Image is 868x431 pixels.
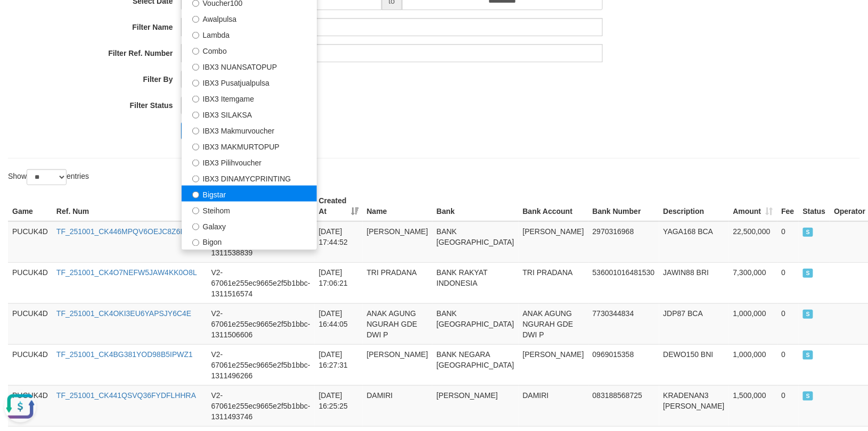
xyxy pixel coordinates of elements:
td: BANK [GEOGRAPHIC_DATA] [432,221,519,263]
td: JDP87 BCA [659,303,729,344]
input: Awalpulsa [192,16,199,23]
td: 7,300,000 [729,262,777,303]
label: Lambda [182,26,317,42]
td: JAWIN88 BRI [659,262,729,303]
th: Bank [432,191,519,221]
select: Showentries [27,169,67,185]
td: 083188568725 [588,385,659,426]
input: Lambda [192,32,199,39]
label: IBX3 SILAKSA [182,106,317,122]
td: BANK RAKYAT INDONESIA [432,262,519,303]
td: 7730344834 [588,303,659,344]
input: Combo [192,48,199,55]
input: IBX3 Makmurvoucher [192,128,199,135]
label: IBX3 MAKMURTOPUP [182,138,317,154]
td: 0969015358 [588,344,659,385]
td: [DATE] 17:06:21 [315,262,363,303]
td: TRI PRADANA [519,262,588,303]
th: Amount: activate to sort column ascending [729,191,777,221]
input: IBX3 NUANSATOPUP [192,64,199,71]
th: Status [799,191,830,221]
label: Awalpulsa [182,10,317,26]
input: Steihom [192,208,199,214]
td: [PERSON_NAME] [519,344,588,385]
input: IBX3 SILAKSA [192,112,199,119]
td: [PERSON_NAME] [519,221,588,263]
td: 1,000,000 [729,344,777,385]
td: 1,500,000 [729,385,777,426]
td: V2-67061e255ec9665e2f5b1bbc-1311506606 [207,303,315,344]
label: Galaxy [182,218,317,234]
input: Bigstar [192,192,199,198]
td: [DATE] 16:27:31 [315,344,363,385]
a: TF_251001_CK4BG381YOD98B5IPWZ1 [56,350,193,359]
td: DAMIRI [363,385,432,426]
td: PUCUK4D [8,385,52,426]
td: BANK NEGARA [GEOGRAPHIC_DATA] [432,344,519,385]
input: Galaxy [192,223,199,230]
td: TRI PRADANA [363,262,432,303]
th: Bank Account [519,191,588,221]
td: PUCUK4D [8,262,52,303]
label: IBX3 Pilihvoucher [182,154,317,170]
a: TF_251001_CK441QSVQ36FYDFLHHRA [56,391,196,400]
a: TF_251001_CK4OKI3EU6YAPSJY6C4E [56,309,191,318]
span: SUCCESS [803,228,814,237]
a: TF_251001_CK4O7NEFW5JAW4KK0O8L [56,268,197,277]
label: Show entries [8,169,89,185]
td: [DATE] 16:44:05 [315,303,363,344]
td: V2-67061e255ec9665e2f5b1bbc-1311516574 [207,262,315,303]
td: PUCUK4D [8,221,52,263]
td: 536001016481530 [588,262,659,303]
td: PUCUK4D [8,344,52,385]
label: IBX3 Makmurvoucher [182,122,317,138]
td: [DATE] 17:44:52 [315,221,363,263]
span: SUCCESS [803,269,814,278]
td: 0 [777,385,799,426]
td: V2-67061e255ec9665e2f5b1bbc-1311493746 [207,385,315,426]
td: DAMIRI [519,385,588,426]
td: 1,000,000 [729,303,777,344]
label: IBX3 Pusatjualpulsa [182,74,317,90]
th: Description [659,191,729,221]
label: IBX3 DINAMYCPRINTING [182,170,317,186]
td: DEWO150 BNI [659,344,729,385]
th: Ref. Num [52,191,207,221]
label: Bigstar [182,186,317,202]
input: IBX3 Pilihvoucher [192,160,199,167]
label: Combo [182,42,317,58]
td: 0 [777,221,799,263]
td: KRADENAN3 [PERSON_NAME] [659,385,729,426]
input: IBX3 DINAMYCPRINTING [192,176,199,183]
input: Bigon [192,239,199,246]
td: 0 [777,262,799,303]
th: Name [363,191,432,221]
td: BANK [GEOGRAPHIC_DATA] [432,303,519,344]
th: Created At: activate to sort column ascending [315,191,363,221]
th: Game [8,191,52,221]
td: 2970316968 [588,221,659,263]
th: Bank Number [588,191,659,221]
td: 0 [777,303,799,344]
td: ANAK AGUNG NGURAH GDE DWI P [519,303,588,344]
td: ANAK AGUNG NGURAH GDE DWI P [363,303,432,344]
td: [PERSON_NAME] [363,344,432,385]
span: SUCCESS [803,351,814,360]
td: 22,500,000 [729,221,777,263]
td: V2-67061e255ec9665e2f5b1bbc-1311496266 [207,344,315,385]
input: IBX3 Itemgame [192,96,199,103]
label: IBX3 NUANSATOPUP [182,58,317,74]
button: Open LiveChat chat widget [4,4,36,36]
td: 0 [777,344,799,385]
td: [DATE] 16:25:25 [315,385,363,426]
td: [PERSON_NAME] [363,221,432,263]
span: SUCCESS [803,392,814,401]
label: Bigon [182,234,317,250]
a: TF_251001_CK446MPQV6OEJC8Z6BE9 [56,227,194,236]
td: PUCUK4D [8,303,52,344]
td: YAGA168 BCA [659,221,729,263]
td: [PERSON_NAME] [432,385,519,426]
input: IBX3 MAKMURTOPUP [192,144,199,151]
input: IBX3 Pusatjualpulsa [192,80,199,87]
label: IBX3 Itemgame [182,90,317,106]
